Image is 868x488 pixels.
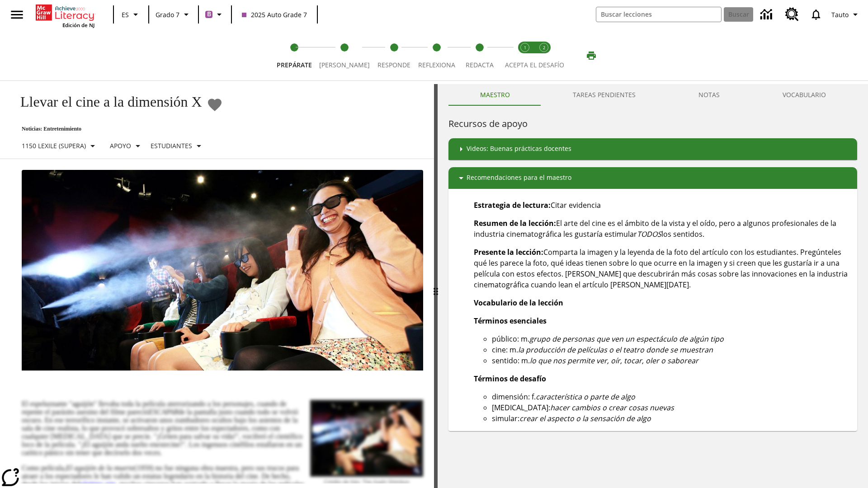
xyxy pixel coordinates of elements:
[434,84,438,488] div: Pulsa la tecla de intro o la barra espaciadora y luego presiona las flechas de derecha e izquierd...
[22,141,86,150] p: 1150 Lexile (Supera)
[438,84,868,488] div: activity
[467,173,571,183] p: Recomendaciones para el maestro
[319,61,370,69] span: [PERSON_NAME]
[474,218,850,239] p: El arte del cine es el ámbito de la vista y el oído, pero a algunos profesionales de la industria...
[531,31,557,80] button: Acepta el desafío contesta step 2 of 2
[524,45,526,51] text: 1
[156,10,179,19] span: Grado 7
[505,61,564,69] span: ACEPTA EL DESAFÍO
[492,402,850,413] li: [MEDICAL_DATA]:
[637,229,661,239] em: TODOS
[4,1,30,28] button: Abrir el menú lateral
[110,141,131,150] p: Apoyo
[474,200,551,210] strong: Estrategia de lectura:
[755,2,780,27] a: Centro de información
[550,403,674,413] em: hacer cambios o crear cosas nuevas
[377,61,410,69] span: Responde
[529,334,724,344] em: grupo de personas que ven un espectáculo de algún tipo
[106,138,147,154] button: Tipo de apoyo, Apoyo
[207,9,211,20] span: B
[466,61,494,69] span: Redacta
[541,84,667,106] button: TAREAS PENDIENTES
[492,355,850,366] li: sentido: m.
[519,413,651,423] em: crear el aspecto o la sensación de algo
[152,6,195,23] button: Grado: Grado 7, Elige un grado
[536,392,635,402] em: característica o parte de algo
[804,3,828,26] a: Notificaciones
[242,10,307,19] span: 2025 Auto Grade 7
[22,170,423,371] img: El panel situado frente a los asientos rocía con agua nebulizada al feliz público en un cine equi...
[448,138,857,160] div: Videos: Buenas prácticas docentes
[530,356,698,366] em: lo que nos permite ver, oír, tocar, oler o saborear
[474,298,563,308] strong: Vocabulario de la lección
[36,3,94,28] div: Portada
[202,6,228,23] button: Boost El color de la clase es morado/púrpura. Cambiar el color de la clase.
[596,7,721,22] input: Buscar campo
[543,45,545,51] text: 2
[474,247,541,257] strong: Presente la lección
[448,84,857,106] div: Instructional Panel Tabs
[411,31,462,80] button: Reflexiona step 4 of 5
[448,117,857,131] h6: Recursos de apoyo
[474,316,547,326] strong: Términos esenciales
[448,84,541,106] button: Maestro
[11,94,202,110] h1: Llevar el cine a la dimensión X
[492,344,850,355] li: cine: m.
[147,138,208,154] button: Seleccionar estudiante
[780,2,804,27] a: Centro de recursos, Se abrirá en una pestaña nueva.
[418,61,455,69] span: Reflexiona
[455,31,504,80] button: Redacta step 5 of 5
[151,141,192,150] p: Estudiantes
[828,6,864,23] button: Perfil/Configuración
[370,31,418,80] button: Responde step 3 of 5
[492,333,850,344] li: público: m.
[541,247,543,257] strong: :
[474,374,546,384] strong: Términos de desafío
[62,22,94,28] span: Edición de NJ
[117,6,146,23] button: Lenguaje: ES, Selecciona un idioma
[474,218,556,228] strong: Resumen de la lección:
[11,126,223,132] p: Noticias: Entretenimiento
[467,144,571,155] p: Videos: Buenas prácticas docentes
[474,247,850,290] p: Comparta la imagen y la leyenda de la foto del artículo con los estudiantes. Pregúnteles qué les ...
[492,413,850,424] li: simular:
[751,84,857,106] button: VOCABULARIO
[122,10,129,19] span: ES
[512,31,538,80] button: Acepta el desafío lee step 1 of 2
[448,167,857,189] div: Recomendaciones para el maestro
[207,97,223,113] button: Añadir a mis Favoritas - Llevar el cine a la dimensión X
[474,200,850,211] p: Citar evidencia
[831,10,849,19] span: Tauto
[518,345,713,355] em: la producción de películas o el teatro donde se muestran
[277,61,312,69] span: Prepárate
[269,31,319,80] button: Prepárate step 1 of 5
[492,391,850,402] li: dimensión: f.
[577,47,606,64] button: Imprimir
[18,138,102,154] button: Seleccione Lexile, 1150 Lexile (Supera)
[667,84,751,106] button: NOTAS
[312,31,377,80] button: Lee step 2 of 5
